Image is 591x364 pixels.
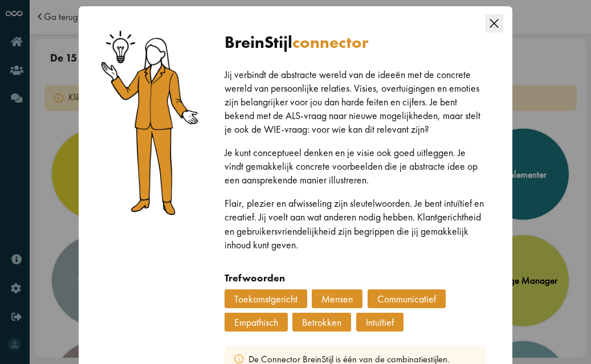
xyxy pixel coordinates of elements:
[312,289,362,308] div: Mensen
[225,32,486,53] div: BreinStijl
[225,68,486,136] p: Jij verbindt de abstracte wereld van de ideeën met de concrete wereld van persoonlijke relaties. ...
[225,146,486,187] p: Je kunt conceptueel denken en je visie ook goed uitleggen. Je vindt gemakkelijk concrete voorbeel...
[225,271,285,284] strong: Trefwoorden
[225,289,307,308] div: Toekomstgericht
[292,313,351,332] div: Betrokken
[479,6,508,35] button: Close this dialog
[225,197,486,251] p: Flair, plezier en afwisseling zijn sleutelwoorden. Je bent intuïtief en creatief. Jij voelt aan w...
[356,313,403,332] div: Intuïtief
[225,313,288,332] div: Empathisch
[234,354,243,363] img: info.svg
[292,31,368,53] span: connector
[100,28,201,218] img: connector.png
[368,289,446,308] div: Communicatief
